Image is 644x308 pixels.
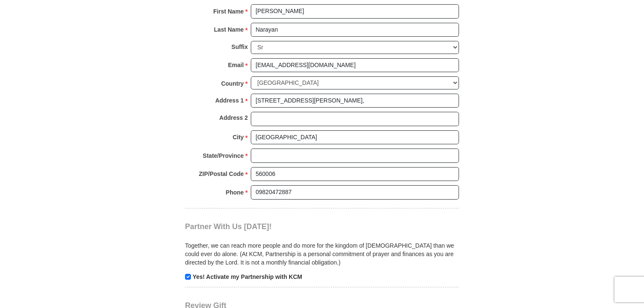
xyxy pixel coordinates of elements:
strong: ZIP/Postal Code [199,168,244,180]
strong: City [233,131,244,143]
strong: Suffix [231,41,248,53]
strong: First Name [213,5,244,17]
strong: Phone [226,186,244,198]
strong: State/Province [203,150,244,162]
strong: Last Name [214,24,244,35]
strong: Country [221,78,244,89]
span: Partner With Us [DATE]! [185,222,272,231]
p: Together, we can reach more people and do more for the kingdom of [DEMOGRAPHIC_DATA] than we coul... [185,241,459,267]
strong: Email [228,59,244,71]
strong: Address 1 [215,95,244,106]
strong: Address 2 [219,112,248,124]
strong: Yes! Activate my Partnership with KCM [193,273,302,280]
